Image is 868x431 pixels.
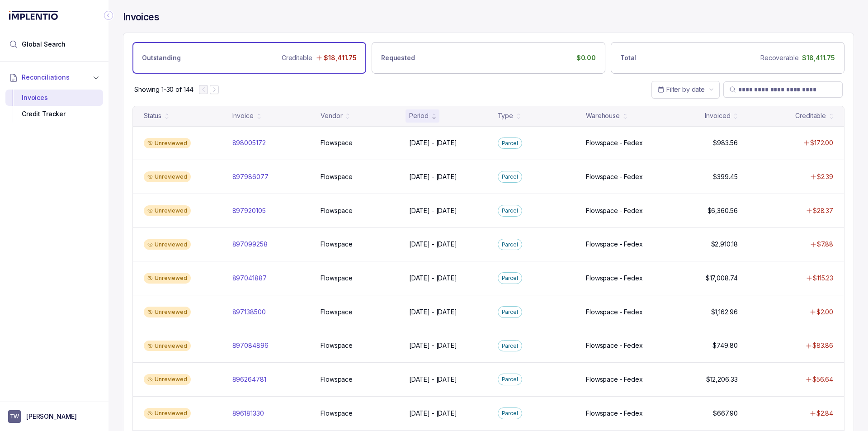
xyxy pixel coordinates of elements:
p: Flowspace [321,341,353,350]
p: $399.45 [713,172,737,181]
p: 896264781 [232,375,266,384]
p: Outstanding [142,53,180,62]
p: Parcel [502,308,518,317]
p: Flowspace [321,240,353,249]
p: $2,910.18 [711,240,738,249]
p: Flowspace [321,206,353,215]
button: Date Range Picker [651,81,720,98]
p: Flowspace [321,375,353,384]
div: Vendor [321,111,342,120]
div: Unreviewed [144,273,191,284]
p: 897084896 [232,341,269,350]
p: Parcel [502,375,518,384]
p: $83.86 [812,341,833,350]
p: Flowspace - Fedex [586,308,643,317]
p: $12,206.33 [706,375,738,384]
p: Parcel [502,409,518,418]
p: $983.56 [713,138,737,147]
p: Total [620,53,636,62]
p: $1,162.96 [711,308,738,317]
p: $667.90 [713,409,737,418]
p: $0.00 [576,53,596,62]
p: 897041887 [232,274,267,283]
p: Parcel [502,139,518,148]
p: $18,411.75 [802,53,835,62]
p: Showing 1-30 of 144 [134,85,193,94]
span: User initials [8,410,21,423]
p: Parcel [502,274,518,283]
div: Unreviewed [144,408,191,419]
p: $115.23 [813,274,833,283]
p: [DATE] - [DATE] [409,375,457,384]
p: Flowspace [321,172,353,181]
p: [DATE] - [DATE] [409,341,457,350]
p: [DATE] - [DATE] [409,308,457,317]
span: Filter by date [666,85,705,93]
div: Unreviewed [144,239,191,250]
p: 898005172 [232,138,266,147]
div: Invoiced [705,111,730,120]
p: 897099258 [232,240,268,249]
p: $172.00 [810,138,833,147]
p: Flowspace [321,409,353,418]
p: Parcel [502,206,518,215]
p: [DATE] - [DATE] [409,274,457,283]
p: Flowspace - Fedex [586,341,643,350]
p: Flowspace - Fedex [586,409,643,418]
p: Flowspace - Fedex [586,274,643,283]
div: Warehouse [586,111,620,120]
p: $17,008.74 [706,274,738,283]
div: Unreviewed [144,171,191,182]
div: Reconciliations [5,88,103,124]
p: [DATE] - [DATE] [409,206,457,215]
div: Credit Tracker [13,106,96,122]
p: [DATE] - [DATE] [409,240,457,249]
p: Flowspace - Fedex [586,172,643,181]
p: Flowspace - Fedex [586,375,643,384]
p: Flowspace - Fedex [586,206,643,215]
p: 897920105 [232,206,266,215]
p: $7.88 [817,240,833,249]
p: Requested [381,53,415,62]
p: $2.00 [816,308,833,317]
button: Reconciliations [5,67,103,87]
p: Recoverable [760,53,798,62]
search: Date Range Picker [657,85,705,94]
p: $2.39 [817,172,833,181]
div: Unreviewed [144,205,191,216]
div: Unreviewed [144,307,191,317]
p: Parcel [502,341,518,350]
p: [PERSON_NAME] [26,412,77,421]
p: $2.84 [816,409,833,418]
div: Unreviewed [144,138,191,149]
p: 897138500 [232,308,266,317]
p: $6,360.56 [708,206,738,215]
div: Creditable [795,111,826,120]
p: Parcel [502,240,518,249]
div: Unreviewed [144,341,191,351]
p: Parcel [502,172,518,181]
div: Period [409,111,429,120]
p: 896181330 [232,409,264,418]
p: Flowspace - Fedex [586,240,643,249]
p: $18,411.75 [324,53,357,62]
div: Remaining page entries [134,85,193,94]
p: Flowspace [321,308,353,317]
p: [DATE] - [DATE] [409,409,457,418]
button: Next Page [210,85,219,94]
p: Creditable [282,53,312,62]
h4: Invoices [123,11,159,24]
p: Flowspace [321,138,353,147]
p: $28.37 [813,206,833,215]
div: Unreviewed [144,374,191,385]
p: [DATE] - [DATE] [409,172,457,181]
p: Flowspace [321,274,353,283]
button: User initials[PERSON_NAME] [8,410,100,423]
div: Invoices [13,90,96,106]
div: Invoice [232,111,254,120]
p: 897986077 [232,172,269,181]
div: Collapse Icon [103,10,114,21]
p: Flowspace - Fedex [586,138,643,147]
div: Type [498,111,513,120]
span: Global Search [22,40,66,49]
